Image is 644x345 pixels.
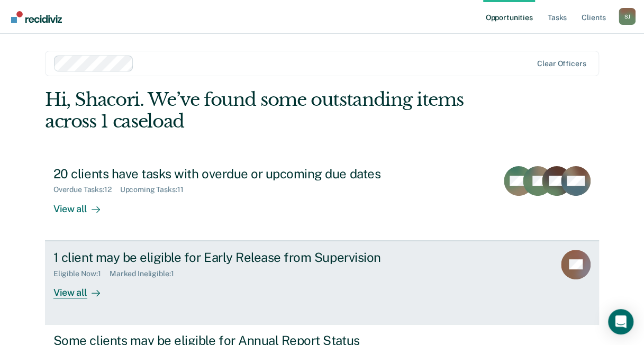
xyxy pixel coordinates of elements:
[53,278,113,298] div: View all
[53,166,425,181] div: 20 clients have tasks with overdue or upcoming due dates
[608,309,633,334] div: Open Intercom Messenger
[53,269,110,278] div: Eligible Now : 1
[537,59,586,68] div: Clear officers
[53,194,113,215] div: View all
[45,241,599,324] a: 1 client may be eligible for Early Release from SupervisionEligible Now:1Marked Ineligible:1View all
[45,158,599,241] a: 20 clients have tasks with overdue or upcoming due datesOverdue Tasks:12Upcoming Tasks:11View all
[110,269,182,278] div: Marked Ineligible : 1
[53,250,425,265] div: 1 client may be eligible for Early Release from Supervision
[619,8,636,25] div: S J
[619,8,636,25] button: Profile dropdown button
[45,89,488,132] div: Hi, Shacori. We’ve found some outstanding items across 1 caseload
[53,185,120,194] div: Overdue Tasks : 12
[11,11,62,23] img: Recidiviz
[120,185,192,194] div: Upcoming Tasks : 11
